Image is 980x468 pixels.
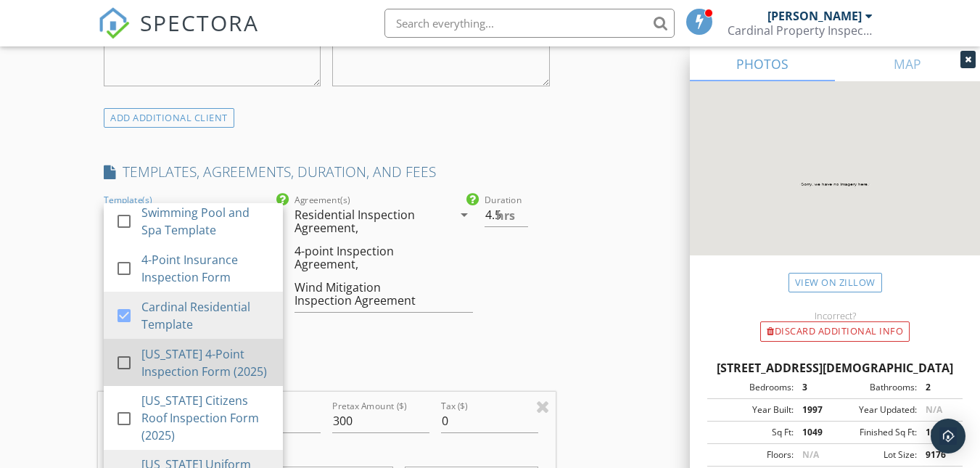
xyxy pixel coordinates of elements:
div: Cardinal Residential Template [141,298,271,333]
i: arrow_drop_down [456,206,473,223]
div: [STREET_ADDRESS][DEMOGRAPHIC_DATA] [707,359,963,377]
div: Bathrooms: [835,381,917,394]
div: 1997 [794,403,835,416]
span: N/A [926,403,942,416]
div: [PERSON_NAME] [767,9,862,23]
span: hrs [496,210,515,221]
a: MAP [835,46,980,81]
div: [US_STATE] Citizens Roof Inspection Form (2025) [141,392,271,444]
div: Cardinal Property Inspection [728,23,873,38]
div: ADD ADDITIONAL client [104,108,234,128]
input: Search everything... [384,9,675,38]
div: 9176 [917,448,958,461]
div: Floors: [712,448,794,461]
div: 2 [917,381,958,394]
div: Finished Sq Ft: [835,426,917,439]
div: Residential Inspection Agreement, [295,208,437,234]
div: 4-Point Insurance Inspection Form [141,251,271,286]
span: SPECTORA [140,7,259,38]
div: Incorrect? [690,310,980,321]
a: SPECTORA [98,20,259,50]
img: The Best Home Inspection Software - Spectora [98,7,130,39]
h4: FEES [104,362,549,381]
div: Year Updated: [835,403,917,416]
div: Swimming Pool and Spa Template [141,204,271,239]
div: 1049 [917,426,958,439]
div: Bedrooms: [712,381,794,394]
div: Discard Additional info [760,321,910,342]
div: Wind Mitigation Inspection Agreement [295,281,437,307]
div: 4-point Inspection Agreement, [295,245,437,271]
div: [US_STATE] 4-Point Inspection Form (2025) [141,345,271,380]
div: Year Built: [712,403,794,416]
div: 3 [794,381,835,394]
div: Lot Size: [835,448,917,461]
span: N/A [802,448,819,461]
img: streetview [690,81,980,290]
h4: TEMPLATES, AGREEMENTS, DURATION, AND FEES [104,163,549,181]
a: PHOTOS [690,46,835,81]
div: Open Intercom Messenger [931,419,965,453]
a: View on Zillow [788,273,882,292]
div: Sq Ft: [712,426,794,439]
input: 0.0 [485,203,527,227]
div: 1049 [794,426,835,439]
